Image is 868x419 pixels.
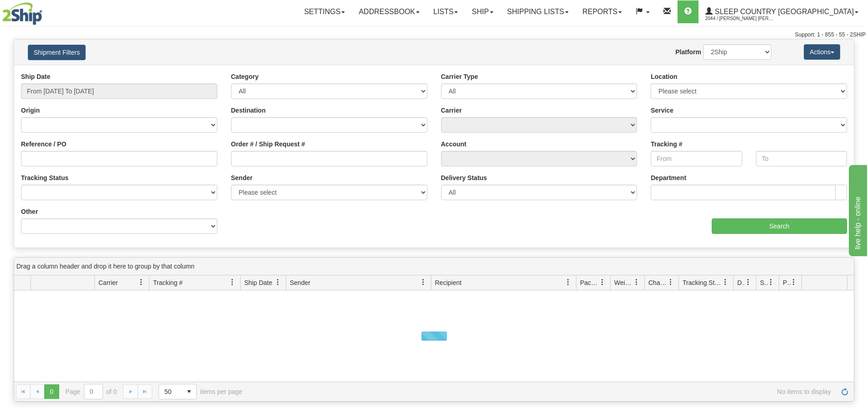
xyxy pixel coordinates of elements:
span: items per page [159,384,242,399]
button: Shipment Filters [28,45,86,60]
span: Recipient [435,278,462,287]
label: Delivery Status [441,173,487,182]
a: Ship [465,0,500,23]
label: Reference / PO [21,140,67,149]
span: Pickup Status [783,278,791,287]
label: Sender [231,173,252,182]
a: Addressbook [352,0,426,23]
span: Tracking # [153,278,183,287]
span: Tracking Status [683,278,722,287]
iframe: chat widget [847,163,867,256]
a: Shipping lists [500,0,575,23]
label: Tracking Status [21,173,68,182]
a: Sleep Country [GEOGRAPHIC_DATA] 2044 / [PERSON_NAME] [PERSON_NAME] [699,0,865,23]
a: Refresh [837,384,852,399]
span: Page of 0 [66,384,117,399]
span: Page 0 [44,384,59,399]
label: Category [231,72,259,81]
input: Search [712,218,847,234]
span: 50 [164,387,176,396]
input: To [756,151,847,166]
label: Account [441,140,467,149]
label: Origin [21,106,40,115]
label: Service [651,106,673,115]
label: Order # / Ship Request # [231,140,305,149]
span: Packages [580,278,599,287]
a: Shipment Issues filter column settings [763,274,779,290]
input: From [651,151,742,166]
label: Destination [231,106,266,115]
a: Charge filter column settings [663,274,678,290]
button: Actions [804,44,840,60]
span: Sleep Country [GEOGRAPHIC_DATA] [713,8,854,16]
span: select [182,384,196,399]
a: Sender filter column settings [416,274,431,290]
span: Carrier [98,278,118,287]
label: Carrier [441,106,462,115]
a: Weight filter column settings [629,274,644,290]
label: Location [651,72,677,81]
label: Tracking # [651,140,682,149]
div: grid grouping header [14,258,854,275]
label: Platform [675,47,701,57]
div: live help - online [7,5,84,16]
span: Weight [614,278,633,287]
label: Department [651,173,686,182]
a: Ship Date filter column settings [270,274,286,290]
span: Sender [290,278,310,287]
label: Ship Date [21,72,51,81]
a: Pickup Status filter column settings [786,274,801,290]
span: Charge [648,278,668,287]
a: Recipient filter column settings [560,274,576,290]
a: Settings [297,0,352,23]
span: Delivery Status [737,278,745,287]
a: Tracking Status filter column settings [718,274,733,290]
a: Packages filter column settings [595,274,610,290]
label: Other [21,207,38,216]
a: Delivery Status filter column settings [740,274,756,290]
img: logo2044.jpg [2,2,42,25]
a: Carrier filter column settings [134,274,149,290]
a: Reports [575,0,629,23]
span: Page sizes drop down [159,384,197,399]
span: 2044 / [PERSON_NAME] [PERSON_NAME] [705,14,774,23]
span: No items to display [255,388,831,395]
span: Ship Date [244,278,272,287]
span: Shipment Issues [760,278,768,287]
a: Lists [426,0,465,23]
label: Carrier Type [441,72,478,81]
div: Support: 1 - 855 - 55 - 2SHIP [2,31,866,39]
a: Tracking # filter column settings [225,274,240,290]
